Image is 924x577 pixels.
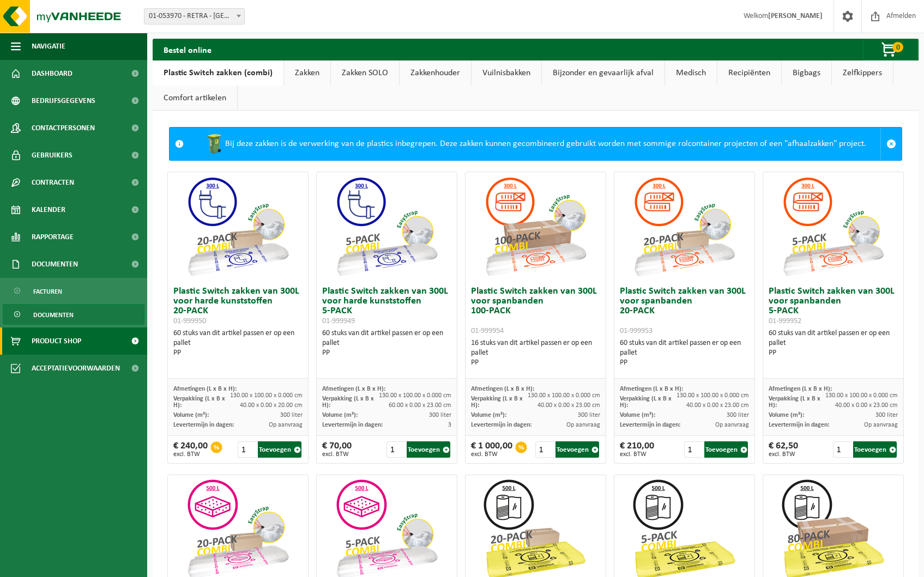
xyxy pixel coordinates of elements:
h3: Plastic Switch zakken van 300L voor harde kunststoffen 20-PACK [173,287,303,326]
a: Sluit melding [880,127,902,160]
h3: Plastic Switch zakken van 300L voor harde kunststoffen 5-PACK [322,287,451,326]
button: Toevoegen [853,441,897,458]
span: Contracten [32,169,74,196]
h3: Plastic Switch zakken van 300L voor spanbanden 5-PACK [769,287,898,326]
span: Contactpersonen [32,114,95,142]
span: 01-999952 [769,317,801,325]
div: € 240,00 [173,441,208,458]
button: Toevoegen [555,441,599,458]
img: 01-999949 [332,172,441,281]
div: 60 stuks van dit artikel passen er op een pallet [769,329,898,358]
span: 300 liter [875,412,898,418]
img: 01-999952 [778,172,887,281]
span: Levertermijn in dagen: [620,422,680,428]
div: PP [322,348,451,358]
div: 60 stuks van dit artikel passen er op een pallet [620,338,749,368]
span: 130.00 x 100.00 x 0.000 cm [379,392,451,399]
div: Bij deze zakken is de verwerking van de plastics inbegrepen. Deze zakken kunnen gecombineerd gebr... [189,127,880,160]
span: Afmetingen (L x B x H): [769,386,832,392]
span: Verpakking (L x B x H): [173,396,225,409]
span: Verpakking (L x B x H): [322,396,374,409]
img: 01-999953 [630,172,739,281]
span: Navigatie [32,33,65,60]
input: 1 [684,441,703,458]
a: Zakken SOLO [331,60,399,86]
span: excl. BTW [769,451,798,458]
span: Afmetingen (L x B x H): [173,386,237,392]
img: 01-999950 [183,172,292,281]
a: Medisch [665,60,717,86]
span: 130.00 x 100.00 x 0.000 cm [825,392,898,399]
a: Facturen [3,281,144,301]
span: Documenten [32,251,78,278]
span: Facturen [33,281,62,302]
div: € 210,00 [620,441,654,458]
div: € 1 000,00 [471,441,512,458]
span: Gebruikers [32,142,73,169]
img: WB-0240-HPE-GN-50.png [203,133,225,155]
button: Toevoegen [258,441,301,458]
span: excl. BTW [322,451,352,458]
a: Vuilnisbakken [472,60,541,86]
span: Levertermijn in dagen: [769,422,829,428]
span: Verpakking (L x B x H): [471,396,523,409]
span: 01-999950 [173,317,206,325]
h2: Bestel online [153,39,222,60]
div: PP [769,348,898,358]
span: Op aanvraag [269,422,303,428]
h3: Plastic Switch zakken van 300L voor spanbanden 100-PACK [471,287,600,336]
div: 16 stuks van dit artikel passen er op een pallet [471,338,600,368]
span: 300 liter [727,412,749,418]
span: Bedrijfsgegevens [32,87,95,114]
span: 130.00 x 100.00 x 0.000 cm [230,392,303,399]
img: 01-999954 [481,172,590,281]
span: Afmetingen (L x B x H): [322,386,385,392]
button: Toevoegen [407,441,450,458]
span: 130.00 x 100.00 x 0.000 cm [528,392,600,399]
span: Volume (m³): [471,412,506,418]
div: PP [471,358,600,368]
span: Acceptatievoorwaarden [32,355,120,382]
span: 40.00 x 0.00 x 20.00 cm [240,402,303,409]
a: Bigbags [782,60,831,86]
span: Afmetingen (L x B x H): [620,386,683,392]
span: Verpakking (L x B x H): [620,396,672,409]
span: Verpakking (L x B x H): [769,396,820,409]
span: Kalender [32,196,65,223]
span: Levertermijn in dagen: [322,422,383,428]
span: 01-999949 [322,317,355,325]
span: 01-053970 - RETRA - GENT [144,8,245,25]
input: 1 [386,441,406,458]
span: 60.00 x 0.00 x 23.00 cm [389,402,451,409]
button: 0 [863,39,917,60]
span: Volume (m³): [173,412,209,418]
span: Levertermijn in dagen: [173,422,234,428]
span: Volume (m³): [769,412,804,418]
a: Zakkenhouder [400,60,471,86]
input: 1 [238,441,257,458]
span: 01-053970 - RETRA - GENT [144,9,244,24]
input: 1 [833,441,852,458]
a: Comfort artikelen [153,86,237,111]
a: Recipiënten [717,60,781,86]
span: 40.00 x 0.00 x 23.00 cm [538,402,600,409]
div: € 70,00 [322,441,352,458]
div: € 62,50 [769,441,798,458]
span: 01-999953 [620,327,653,335]
span: Afmetingen (L x B x H): [471,386,534,392]
span: Volume (m³): [620,412,655,418]
span: excl. BTW [471,451,512,458]
input: 1 [535,441,554,458]
span: Rapportage [32,223,74,251]
span: 130.00 x 100.00 x 0.000 cm [677,392,749,399]
a: Zelfkippers [832,60,893,86]
span: excl. BTW [173,451,208,458]
div: 60 stuks van dit artikel passen er op een pallet [322,329,451,358]
span: Documenten [33,305,74,325]
span: 3 [448,422,451,428]
div: 60 stuks van dit artikel passen er op een pallet [173,329,303,358]
span: Product Shop [32,327,81,355]
button: Toevoegen [704,441,748,458]
span: Dashboard [32,60,73,87]
span: 300 liter [578,412,600,418]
